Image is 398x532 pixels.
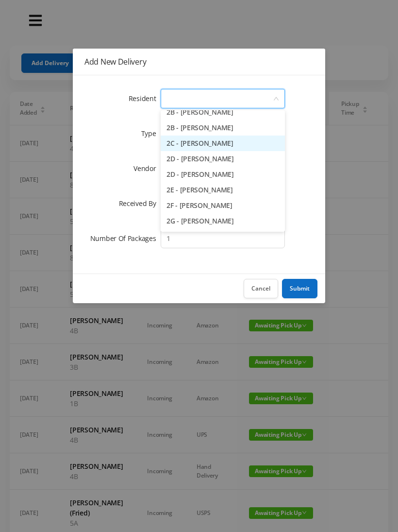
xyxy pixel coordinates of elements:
[161,136,285,151] li: 2C - [PERSON_NAME]
[273,96,279,103] i: icon: down
[119,199,161,208] label: Received By
[90,234,161,243] label: Number Of Packages
[141,129,161,138] label: Type
[161,120,285,136] li: 2B - [PERSON_NAME]
[244,279,278,298] button: Cancel
[133,164,161,173] label: Vendor
[161,167,285,182] li: 2D - [PERSON_NAME]
[161,229,285,244] li: 2G - [PERSON_NAME]
[161,182,285,198] li: 2E - [PERSON_NAME]
[129,94,161,103] label: Resident
[84,87,314,250] form: Add New Delivery
[161,151,285,167] li: 2D - [PERSON_NAME]
[161,104,285,120] li: 2B - [PERSON_NAME]
[161,198,285,213] li: 2F - [PERSON_NAME]
[282,279,317,298] button: Submit
[161,213,285,229] li: 2G - [PERSON_NAME]
[84,56,314,67] div: Add New Delivery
